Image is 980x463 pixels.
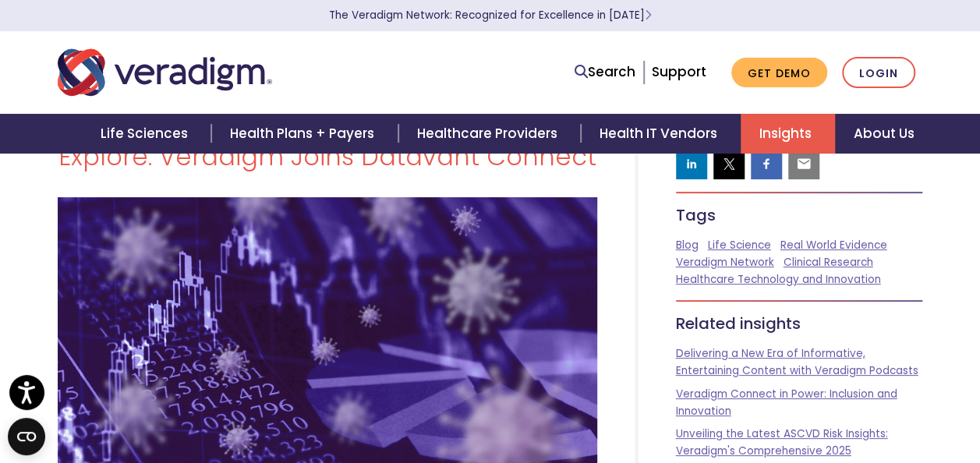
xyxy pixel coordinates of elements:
[8,418,45,455] button: Open CMP widget
[731,58,827,88] a: Get Demo
[842,57,915,89] a: Login
[676,314,923,333] h5: Related insights
[398,114,581,154] a: Healthcare Providers
[784,255,873,270] a: Clinical Research
[676,255,774,270] a: Veradigm Network
[211,114,398,154] a: Health Plans + Payers
[796,156,812,171] img: email sharing button
[684,156,699,171] img: linkedin sharing button
[82,114,211,154] a: Life Sciences
[835,114,933,154] a: About Us
[681,351,961,444] iframe: Drift Chat Widget
[58,112,597,172] h1: Making Cardiometabolic RWD Easier to Explore: Veradigm Joins Datavant Connect
[676,206,923,224] h5: Tags
[652,62,706,81] a: Support
[575,62,635,83] a: Search
[708,238,771,253] a: Life Science
[741,114,835,154] a: Insights
[780,238,887,253] a: Real World Evidence
[581,114,741,154] a: Health IT Vendors
[645,8,652,23] span: Learn More
[676,272,881,287] a: Healthcare Technology and Innovation
[676,346,918,378] a: Delivering a New Era of Informative, Entertaining Content with Veradigm Podcasts
[721,156,737,171] img: twitter sharing button
[676,387,897,419] a: Veradigm Connect in Power: Inclusion and Innovation
[58,47,272,98] img: Veradigm logo
[759,156,774,171] img: facebook sharing button
[329,8,652,23] a: The Veradigm Network: Recognized for Excellence in [DATE]Learn More
[676,238,699,253] a: Blog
